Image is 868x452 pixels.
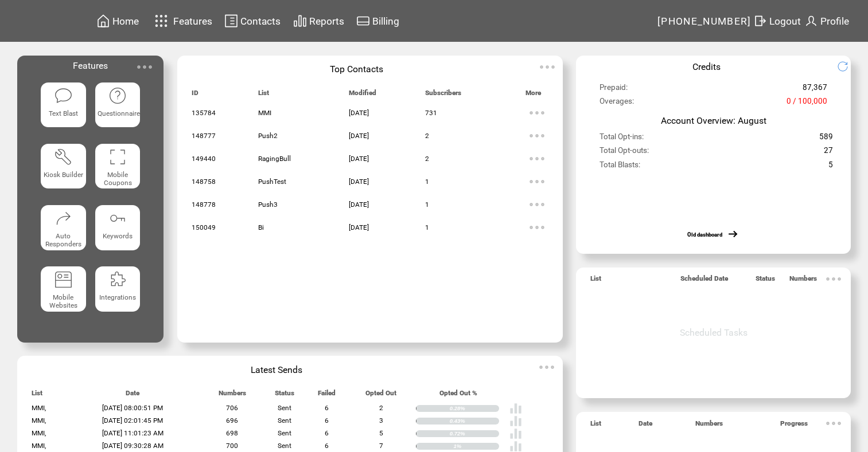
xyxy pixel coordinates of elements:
[355,12,401,30] a: Billing
[95,82,141,135] a: Questionnaire
[600,146,649,160] span: Total Opt-outs:
[108,87,127,105] img: questionnaire.svg
[819,132,833,146] span: 589
[803,83,827,97] span: 87,367
[349,89,376,102] span: Modified
[108,148,127,166] img: coupons.svg
[95,205,141,257] a: Keywords
[526,170,548,193] img: ellypsis.svg
[318,389,336,402] span: Failed
[54,270,72,289] img: mobile-websites.svg
[32,442,46,450] span: MMI,
[192,89,198,102] span: ID
[687,231,722,238] a: Old dashboard
[126,389,139,402] span: Date
[41,82,86,135] a: Text Blast
[54,87,72,105] img: text-blast.svg
[657,15,752,27] span: [PHONE_NUMBER]
[425,109,437,117] span: 731
[49,293,77,309] span: Mobile Websites
[330,64,383,74] span: Top Contacts
[325,442,329,450] span: 6
[49,109,78,117] span: Text Blast
[787,97,827,111] span: 0 / 100,000
[226,429,238,437] span: 698
[349,132,369,140] span: [DATE]
[379,416,383,425] span: 3
[753,14,767,28] img: exit.svg
[192,155,216,163] span: 149440
[258,109,271,117] span: MMI
[600,97,634,111] span: Overages:
[192,132,216,140] span: 148777
[526,124,548,147] img: ellypsis.svg
[41,205,86,257] a: Auto Responders
[535,356,558,379] img: ellypsis.svg
[278,416,291,425] span: Sent
[258,89,269,102] span: List
[509,402,522,415] img: poll%20-%20white.svg
[309,15,344,27] span: Reports
[54,209,72,227] img: auto-responders.svg
[824,146,833,160] span: 27
[258,132,278,140] span: Push2
[54,148,72,166] img: tool%201.svg
[192,109,216,117] span: 135784
[450,418,499,425] div: 0.43%
[108,209,127,227] img: keywords.svg
[98,109,140,117] span: Questionnaire
[192,201,216,209] span: 148778
[379,442,383,450] span: 7
[439,389,477,402] span: Opted Out %
[600,83,628,97] span: Prepaid:
[95,144,141,196] a: Mobile Coupons
[224,14,238,28] img: contacts.svg
[804,14,818,28] img: profile.svg
[325,416,329,425] span: 6
[789,274,817,288] span: Numbers
[95,12,141,30] a: Home
[325,404,329,412] span: 6
[509,427,522,440] img: poll%20-%20white.svg
[44,171,83,179] span: Kiosk Builder
[240,15,281,27] span: Contacts
[425,89,461,102] span: Subscribers
[32,404,46,412] span: MMI,
[103,232,133,240] span: Keywords
[291,12,346,30] a: Reports
[590,274,601,288] span: List
[226,404,238,412] span: 706
[104,171,132,187] span: Mobile Coupons
[780,419,808,433] span: Progress
[102,404,163,412] span: [DATE] 08:00:51 PM
[173,15,212,27] span: Features
[365,389,396,402] span: Opted Out
[275,389,294,402] span: Status
[150,10,215,32] a: Features
[820,15,849,27] span: Profile
[372,15,399,27] span: Billing
[99,293,136,301] span: Integrations
[293,14,307,28] img: chart.svg
[356,14,370,28] img: creidtcard.svg
[453,443,499,450] div: 1%
[509,415,522,427] img: poll%20-%20white.svg
[192,178,216,186] span: 148758
[822,412,845,435] img: ellypsis.svg
[251,364,302,375] span: Latest Sends
[278,404,291,412] span: Sent
[425,132,429,140] span: 2
[828,160,833,174] span: 5
[349,155,369,163] span: [DATE]
[695,419,723,433] span: Numbers
[661,115,766,126] span: Account Overview: August
[95,266,141,319] a: Integrations
[258,201,278,209] span: Push3
[600,132,644,146] span: Total Opt-ins:
[822,268,845,290] img: ellypsis.svg
[639,419,652,433] span: Date
[32,389,42,402] span: List
[226,416,238,425] span: 696
[680,327,748,338] span: Scheduled Tasks
[600,160,640,174] span: Total Blasts:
